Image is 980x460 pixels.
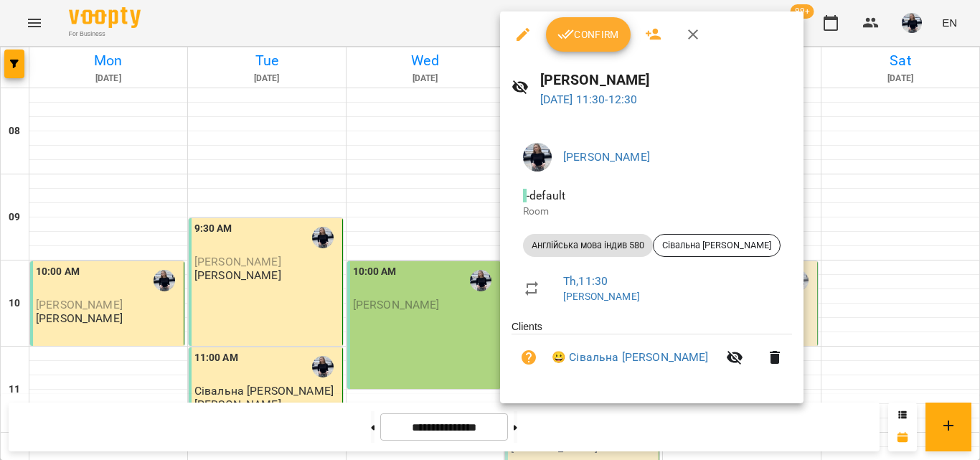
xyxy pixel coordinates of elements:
[654,239,780,252] span: Сівальна [PERSON_NAME]
[523,239,653,252] span: Англійська мова індив 580
[540,93,638,106] a: [DATE] 11:30-12:30
[523,143,552,172] img: bed276abe27a029eceb0b2f698d12980.jpg
[512,319,792,386] ul: Clients
[557,26,619,43] span: Confirm
[563,150,650,164] a: [PERSON_NAME]
[563,291,640,302] a: [PERSON_NAME]
[540,69,792,91] h6: [PERSON_NAME]
[512,340,546,375] button: Unpaid. Bill the attendance?
[653,234,781,257] div: Сівальна [PERSON_NAME]
[552,349,709,366] a: 😀 Сівальна [PERSON_NAME]
[523,205,781,219] p: Room
[563,274,608,288] a: Th , 11:30
[523,189,568,202] span: - default
[546,17,631,52] button: Confirm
